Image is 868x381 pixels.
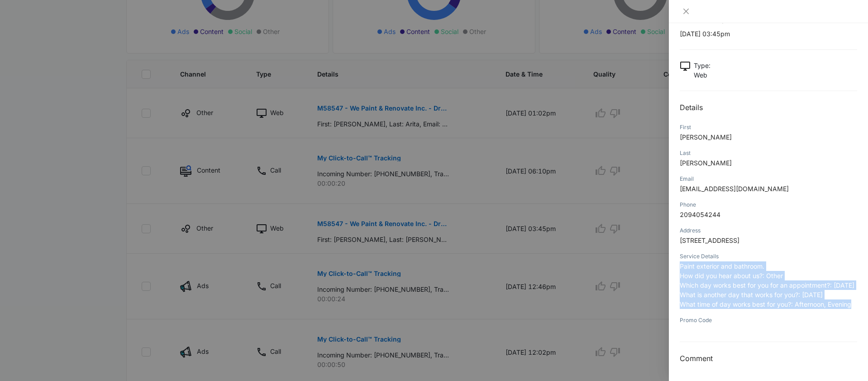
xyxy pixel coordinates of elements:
[24,53,32,60] img: tab_domain_overview_orange.svg
[680,211,720,218] span: 2094054244
[680,159,732,167] span: [PERSON_NAME]
[680,252,857,260] div: Service Details
[680,236,739,244] span: [STREET_ADDRESS]
[680,29,857,39] p: [DATE] 03:45pm
[90,53,97,60] img: tab_keywords_by_traffic_grey.svg
[680,175,857,183] div: Email
[680,291,823,299] span: What is another day that works for you?: [DATE]
[680,353,857,364] h3: Comment
[14,14,22,22] img: logo_orange.svg
[680,316,857,324] div: Promo Code
[680,133,732,141] span: [PERSON_NAME]
[680,262,764,270] span: Paint exterior and bathroom.
[100,53,153,59] div: Keywords by Traffic
[680,227,857,235] div: Address
[680,7,692,15] button: Close
[680,149,857,157] div: Last
[14,24,22,31] img: website_grey.svg
[680,300,851,308] span: What time of day works best for you?: Afternoon, Evening
[682,8,690,15] span: close
[694,70,711,80] p: Web
[680,102,857,113] h2: Details
[680,185,789,193] span: [EMAIL_ADDRESS][DOMAIN_NAME]
[25,14,44,22] div: v 4.0.25
[694,61,711,70] p: Type :
[680,201,857,209] div: Phone
[24,24,100,31] div: Domain: [DOMAIN_NAME]
[680,272,783,280] span: How did you hear about us?: Other
[34,53,81,59] div: Domain Overview
[680,123,857,131] div: First
[680,281,854,289] span: Which day works best for you for an appointment?: [DATE]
